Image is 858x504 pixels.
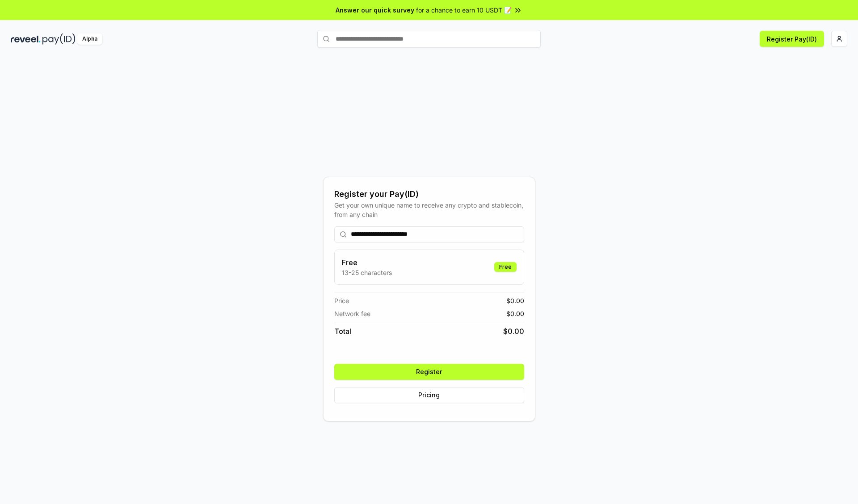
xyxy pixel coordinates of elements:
[334,364,524,380] button: Register
[334,309,370,318] span: Network fee
[494,262,517,272] div: Free
[334,387,524,403] button: Pricing
[342,257,392,268] h3: Free
[334,326,351,337] span: Total
[336,5,414,15] span: Answer our quick survey
[42,33,76,45] img: pay_id
[334,296,349,305] span: Price
[506,296,524,305] span: $ 0.00
[334,188,524,200] div: Register your Pay(ID)
[334,200,524,219] div: Get your own unique name to receive any crypto and stablecoin, from any chain
[506,309,524,318] span: $ 0.00
[760,31,824,47] button: Register Pay(ID)
[342,268,392,277] p: 13-25 characters
[77,33,102,45] div: Alpha
[503,326,524,337] span: $ 0.00
[11,33,41,45] img: reveel_dark
[416,5,512,15] span: for a chance to earn 10 USDT 📝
